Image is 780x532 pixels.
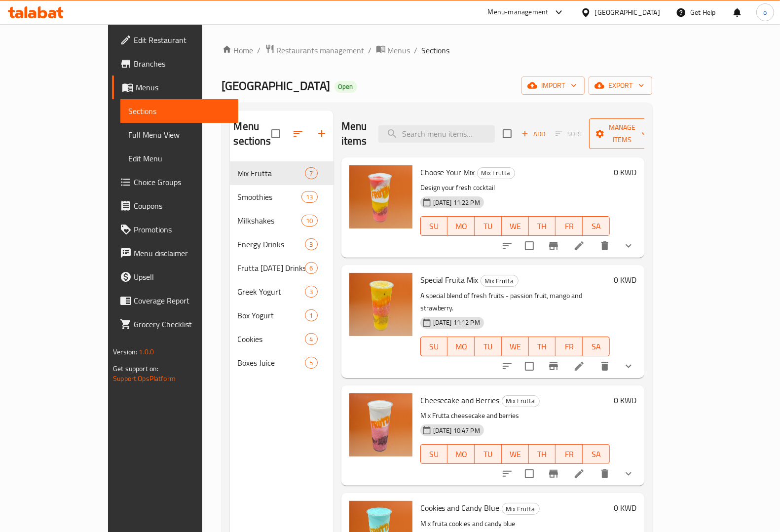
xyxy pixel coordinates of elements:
div: Mix Frutta [502,395,540,407]
nav: breadcrumb [222,44,652,57]
span: TH [533,219,552,233]
span: Get support on: [113,362,158,375]
span: WE [506,219,525,233]
span: TH [533,447,552,461]
span: Special Fruita Mix [420,272,479,287]
span: SA [587,340,606,354]
span: import [529,79,577,92]
div: Mix Frutta [238,167,305,179]
button: MO [447,216,475,236]
span: Mix Frutta [502,395,539,407]
div: items [305,167,317,179]
button: Branch-specific-item [542,462,565,486]
button: sort-choices [495,354,519,378]
div: items [301,191,317,203]
h2: Menu items [341,119,367,149]
span: Sections [128,105,230,117]
span: [DATE] 11:22 PM [429,198,484,207]
span: [GEOGRAPHIC_DATA] [222,75,331,97]
button: show more [617,462,640,486]
button: MO [447,444,475,464]
a: Coverage Report [112,289,238,312]
h6: 0 KWD [614,165,636,179]
span: 3 [305,240,317,249]
span: 13 [302,192,317,202]
span: Mix Frutta [502,503,539,515]
button: Branch-specific-item [542,354,565,378]
div: items [305,262,317,274]
span: Manage items [597,121,647,146]
button: SU [420,337,448,356]
span: Select to update [519,463,540,484]
span: Full Menu View [128,129,230,141]
a: Coupons [112,194,238,218]
span: 4 [305,335,317,344]
span: FR [559,340,579,354]
span: TU [479,340,498,354]
span: FR [559,219,579,233]
span: Cheesecake and Berries [420,393,500,408]
a: Upsell [112,265,238,289]
div: Cookies4 [230,327,334,351]
div: Mix Frutta7 [230,161,334,185]
span: Edit Menu [128,152,230,164]
img: Special Fruita Mix [349,273,412,336]
span: Frutta [DATE] Drinks [238,262,305,274]
a: Full Menu View [120,123,238,147]
svg: Show Choices [623,360,634,372]
span: Sections [422,44,450,56]
a: Branches [112,52,238,76]
button: Add [518,126,549,142]
h2: Menu sections [234,119,271,149]
span: MO [451,340,471,354]
span: 1.0.0 [139,345,154,358]
span: Cookies [238,333,305,345]
span: Energy Drinks [238,238,305,250]
span: Coupons [134,200,230,212]
button: WE [502,444,529,464]
a: Menu disclaimer [112,241,238,265]
span: Select section first [549,126,589,142]
div: Milkshakes [238,215,302,227]
div: Mix Frutta [502,503,540,515]
button: TU [475,337,502,356]
img: Cheesecake and Berries [349,393,412,456]
button: SA [583,216,610,236]
span: TH [533,340,552,354]
span: export [596,79,644,92]
a: Grocery Checklist [112,312,238,336]
span: 10 [302,216,317,226]
input: search [378,125,495,143]
li: / [369,44,372,56]
div: Smoothies [238,191,302,203]
span: Greek Yogurt [238,286,305,298]
div: Boxes Juice [238,357,305,369]
button: Manage items [589,118,655,149]
div: Greek Yogurt3 [230,280,334,304]
span: WE [506,340,525,354]
span: Version: [113,345,137,358]
p: Design your fresh cocktail [420,182,610,194]
a: Choice Groups [112,170,238,194]
span: Menus [136,81,230,93]
p: A special blend of fresh fruits - passion fruit, mango and strawberry. [420,290,610,314]
a: Promotions [112,218,238,241]
div: items [305,333,317,345]
div: Smoothies13 [230,185,334,209]
a: Support.OpsPlatform [113,372,176,385]
span: Choose Your Mix [420,165,475,180]
span: Restaurants management [277,44,365,56]
div: Menu-management [488,6,549,18]
span: Menu disclaimer [134,247,230,259]
p: Mix fruita cookies and candy blue [420,518,610,530]
span: Cookies and Candy Blue [420,500,500,515]
button: import [521,76,585,95]
button: TU [475,216,502,236]
div: Milkshakes10 [230,209,334,232]
button: TU [475,444,502,464]
div: items [305,309,317,321]
button: delete [593,354,617,378]
span: Select to update [519,235,540,256]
